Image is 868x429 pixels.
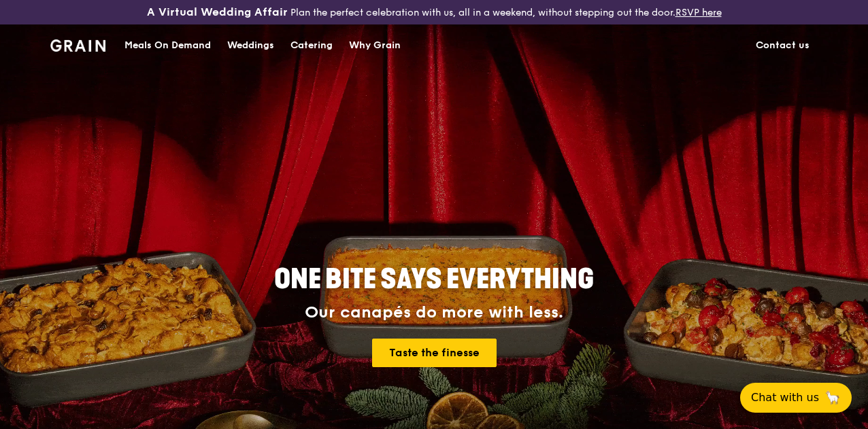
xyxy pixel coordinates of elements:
div: Weddings [227,25,274,66]
a: Weddings [219,25,282,66]
a: GrainGrain [50,24,105,65]
div: Our canapés do more with less. [189,303,679,322]
a: Contact us [748,25,818,66]
div: Why Grain [349,25,401,66]
div: Meals On Demand [124,25,211,66]
img: Grain [50,39,105,52]
div: Catering [290,25,333,66]
span: Chat with us [751,390,819,406]
h3: A Virtual Wedding Affair [147,5,288,19]
a: Catering [282,25,341,66]
span: ONE BITE SAYS EVERYTHING [274,263,594,296]
span: 🦙 [824,390,841,406]
div: Plan the perfect celebration with us, all in a weekend, without stepping out the door. [145,5,724,19]
button: Chat with us🦙 [740,383,852,413]
a: Taste the finesse [372,339,497,367]
a: Why Grain [341,25,409,66]
a: RSVP here [675,7,722,18]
